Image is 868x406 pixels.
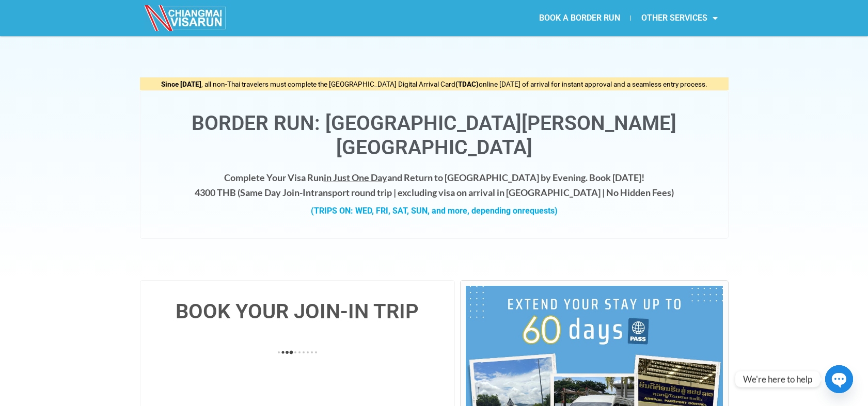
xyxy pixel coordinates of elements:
h4: BOOK YOUR JOIN-IN TRIP [151,301,445,322]
strong: Same Day Join-In [240,187,311,198]
span: in Just One Day [324,172,387,183]
a: BOOK A BORDER RUN [529,6,630,30]
h1: Border Run: [GEOGRAPHIC_DATA][PERSON_NAME][GEOGRAPHIC_DATA] [151,111,718,160]
strong: (TRIPS ON: WED, FRI, SAT, SUN, and more, depending on [311,206,558,216]
a: OTHER SERVICES [631,6,728,30]
strong: Since [DATE] [161,80,201,88]
h4: Complete Your Visa Run and Return to [GEOGRAPHIC_DATA] by Evening. Book [DATE]! 4300 THB ( transp... [151,170,718,200]
span: requests) [522,206,558,216]
nav: Menu [434,6,728,30]
strong: (TDAC) [455,80,479,88]
span: , all non-Thai travelers must complete the [GEOGRAPHIC_DATA] Digital Arrival Card online [DATE] o... [161,80,707,88]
